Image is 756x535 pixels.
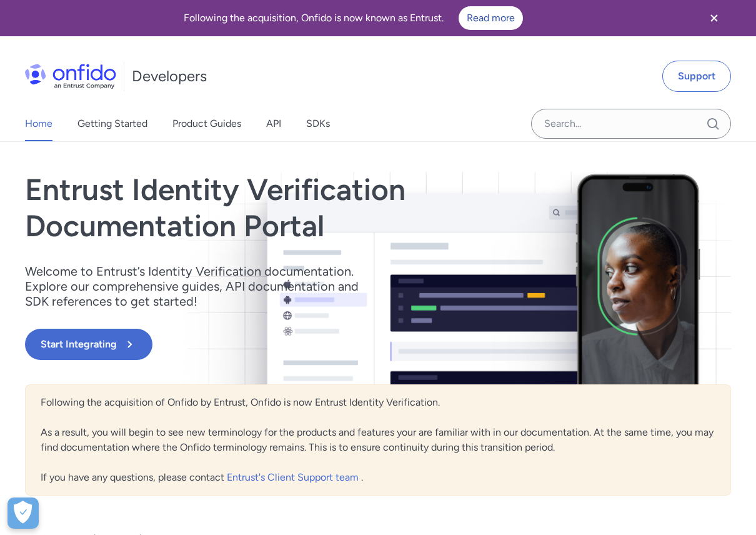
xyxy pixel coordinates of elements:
div: Cookie Preferences [7,497,39,529]
a: Product Guides [172,106,241,141]
button: Open Preferences [7,497,39,529]
a: Entrust's Client Support team [227,471,361,483]
a: Home [25,106,52,141]
a: Getting Started [77,106,147,141]
a: Start Integrating [25,329,519,360]
input: Onfido search input field [531,109,731,139]
a: Read more [459,6,523,30]
div: Following the acquisition of Onfido by Entrust, Onfido is now Entrust Identity Verification. As a... [25,384,731,496]
img: Onfido Logo [25,64,116,89]
svg: Close banner [707,11,722,26]
h1: Developers [132,66,207,86]
div: Following the acquisition, Onfido is now known as Entrust. [15,6,691,30]
a: SDKs [306,106,330,141]
h1: Entrust Identity Verification Documentation Portal [25,172,519,244]
button: Close banner [691,2,737,34]
a: API [266,106,281,141]
p: Welcome to Entrust’s Identity Verification documentation. Explore our comprehensive guides, API d... [25,264,375,309]
a: Support [662,61,731,92]
button: Start Integrating [25,329,152,360]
